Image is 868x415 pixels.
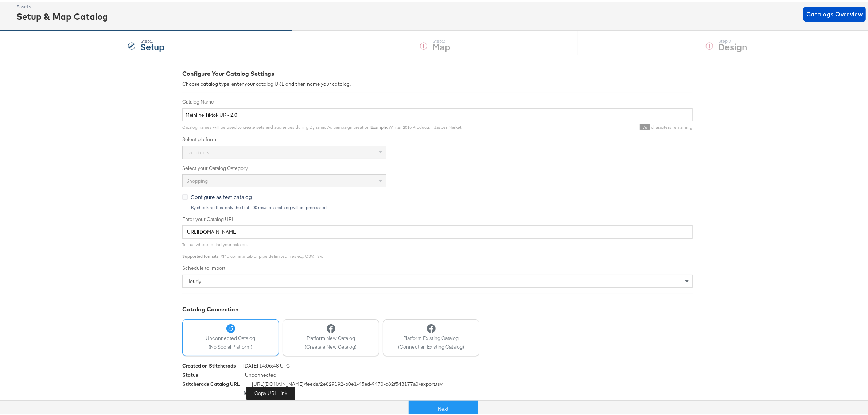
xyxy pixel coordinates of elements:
[141,39,165,51] strong: Setup
[186,176,208,182] span: Shopping
[398,333,464,340] span: Platform Existing Catalog
[243,361,290,370] span: [DATE] 14:06:48 UTC
[182,379,240,386] div: Stitcherads Catalog URL
[640,123,650,128] span: 76
[283,318,379,354] button: Platform New Catalog(Create a New Catalog)
[182,134,693,141] label: Select platform
[383,318,479,354] button: Platform Existing Catalog(Connect an Existing Catalog)
[806,7,863,18] span: Catalogs Overview
[462,123,693,128] div: characters remaining
[803,5,866,20] button: Catalogs Overview
[182,361,236,368] div: Created on Stitcherads
[305,333,357,340] span: Platform New Catalog
[191,203,693,208] div: By checking this, only the first 100 rows of a catalog will be processed.
[370,123,387,128] strong: Example
[182,240,323,257] span: Tell us where to find your catalog. : XML, comma, tab or pipe delimited files e.g. CSV, TSV.
[16,8,108,21] div: Setup & Map Catalog
[206,333,256,340] span: Unconnected Catalog
[398,342,464,349] span: (Connect an Existing Catalog)
[182,252,219,257] strong: Supported formats
[252,379,443,388] span: [URL][DOMAIN_NAME] /feeds/ 2e829192-b0e1-45ad-9470-c82f543177a0 /export.tsv
[16,1,108,8] div: Assets
[182,123,462,128] span: Catalog names will be used to create sets and audiences during Dynamic Ad campaign creation. : Wi...
[182,97,693,104] label: Catalog Name
[182,303,693,312] div: Catalog Connection
[182,163,693,170] label: Select your Catalog Category
[141,37,165,42] div: Step: 1
[182,318,279,354] button: Unconnected Catalog(No Social Platform)
[182,214,693,221] label: Enter your Catalog URL
[182,106,693,120] input: Name your catalog e.g. My Dynamic Product Catalog
[305,342,357,349] span: (Create a New Catalog)
[182,388,693,395] div: Copy URL Link
[206,342,256,349] span: (No Social Platform)
[186,276,201,283] span: hourly
[182,370,198,377] div: Status
[182,79,693,86] div: Choose catalog type, enter your catalog URL and then name your catalog.
[182,224,693,237] input: Enter Catalog URL, e.g. http://www.example.com/products.xml
[191,191,252,199] span: Configure as test catalog
[182,68,693,76] div: Configure Your Catalog Settings
[245,370,276,379] span: Unconnected
[186,147,209,154] span: Facebook
[182,263,693,270] label: Schedule to Import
